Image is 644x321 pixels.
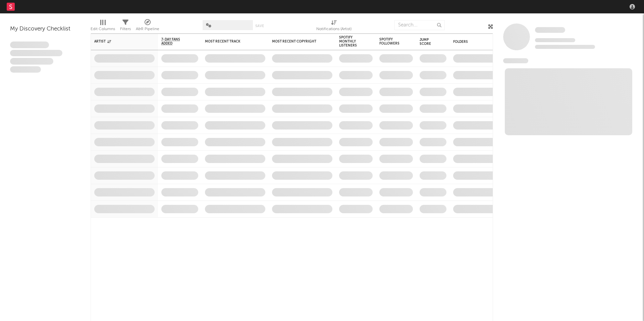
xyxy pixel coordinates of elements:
[10,66,41,73] span: Aliquam viverra
[394,20,445,30] input: Search...
[453,40,503,44] div: Folders
[120,17,131,36] div: Filters
[316,25,352,33] div: Notifications (Artist)
[316,17,352,36] div: Notifications (Artist)
[161,37,188,46] span: 7-Day Fans Added
[379,37,403,46] div: Spotify Followers
[10,50,62,57] span: Integer aliquet in purus et
[535,38,575,42] span: Tracking Since: [DATE]
[205,39,255,44] div: Most Recent Track
[136,17,159,36] div: A&R Pipeline
[503,58,528,63] span: News Feed
[136,25,159,33] div: A&R Pipeline
[272,39,322,44] div: Most Recent Copyright
[535,27,565,33] a: Some Artist
[91,25,115,33] div: Edit Columns
[535,27,565,33] span: Some Artist
[120,25,131,33] div: Filters
[535,45,595,49] span: 0 fans last week
[91,17,115,36] div: Edit Columns
[10,25,80,33] div: My Discovery Checklist
[420,38,436,46] div: Jump Score
[94,39,145,44] div: Artist
[339,35,363,48] div: Spotify Monthly Listeners
[255,24,264,28] button: Save
[10,42,49,48] span: Lorem ipsum dolor
[10,58,53,65] span: Praesent ac interdum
